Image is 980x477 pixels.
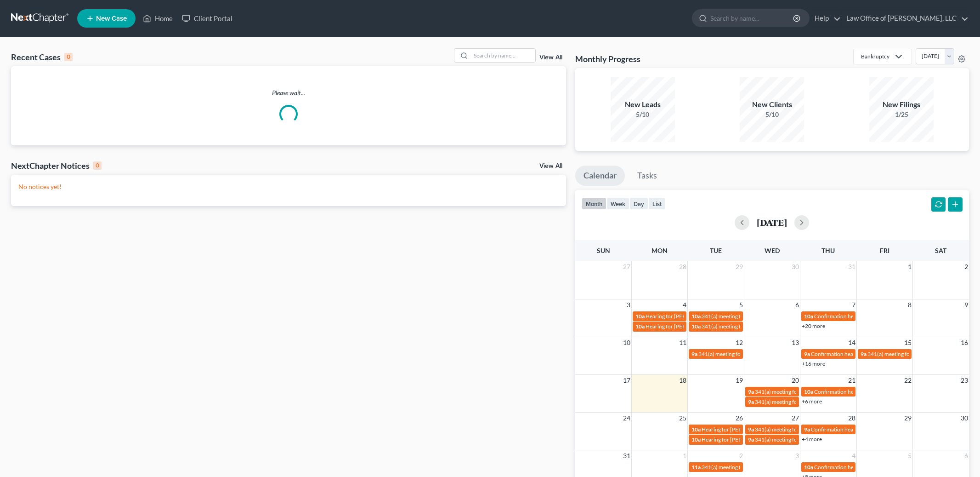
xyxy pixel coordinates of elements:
[691,436,701,443] span: 10a
[646,313,766,320] span: Hearing for [PERSON_NAME] & [PERSON_NAME]
[539,163,562,169] a: View All
[575,166,625,186] a: Calendar
[738,450,744,461] span: 2
[802,436,822,443] a: +4 more
[794,450,800,461] span: 3
[802,322,825,329] a: +20 more
[847,337,856,348] span: 14
[847,413,856,424] span: 28
[765,247,780,254] span: Wed
[755,398,844,405] span: 341(a) meeting for [PERSON_NAME]
[691,464,701,471] span: 11a
[814,464,967,471] span: Confirmation hearing for [PERSON_NAME] & [PERSON_NAME]
[748,426,754,433] span: 9a
[907,450,912,461] span: 5
[678,337,687,348] span: 11
[880,247,889,254] span: Fri
[842,10,969,27] a: Law Office of [PERSON_NAME], LLC
[648,197,666,210] button: list
[791,337,800,348] span: 13
[963,450,969,461] span: 6
[611,99,675,110] div: New Leads
[93,161,102,170] div: 0
[851,299,856,310] span: 7
[646,323,717,330] span: Hearing for [PERSON_NAME]
[847,375,856,386] span: 21
[11,52,73,63] div: Recent Cases
[622,261,631,272] span: 27
[678,375,687,386] span: 18
[702,323,790,330] span: 341(a) meeting for [PERSON_NAME]
[811,351,915,357] span: Confirmation hearing for [PERSON_NAME]
[471,49,535,62] input: Search by name...
[597,247,610,254] span: Sun
[869,110,934,119] div: 1/25
[735,337,744,348] span: 12
[907,261,912,272] span: 1
[691,323,701,330] span: 10a
[735,413,744,424] span: 26
[794,299,800,310] span: 6
[869,99,934,110] div: New Filings
[814,313,918,320] span: Confirmation hearing for [PERSON_NAME]
[18,182,559,191] p: No notices yet!
[575,53,640,64] h3: Monthly Progress
[748,398,754,405] span: 9a
[691,351,697,357] span: 9a
[678,261,687,272] span: 28
[138,10,177,27] a: Home
[757,218,787,227] h2: [DATE]
[678,413,687,424] span: 25
[755,426,892,433] span: 341(a) meeting for [PERSON_NAME] & [PERSON_NAME]
[11,160,102,171] div: NextChapter Notices
[622,413,631,424] span: 24
[804,388,813,395] span: 10a
[710,247,722,254] span: Tue
[691,426,701,433] span: 10a
[622,337,631,348] span: 10
[651,247,668,254] span: Mon
[539,54,562,61] a: View All
[802,360,825,367] a: +16 more
[735,261,744,272] span: 29
[177,10,237,27] a: Client Portal
[622,450,631,461] span: 31
[626,299,631,310] span: 3
[861,351,867,357] span: 9a
[791,413,800,424] span: 27
[903,413,912,424] span: 29
[810,10,841,27] a: Help
[735,375,744,386] span: 19
[851,450,856,461] span: 4
[622,375,631,386] span: 17
[740,110,804,119] div: 5/10
[811,426,964,433] span: Confirmation hearing for [PERSON_NAME] & [PERSON_NAME]
[804,464,813,471] span: 10a
[702,464,790,471] span: 341(a) meeting for [PERSON_NAME]
[702,313,790,320] span: 341(a) meeting for [PERSON_NAME]
[96,15,127,22] span: New Case
[847,261,856,272] span: 31
[682,299,687,310] span: 4
[755,388,844,395] span: 341(a) meeting for [PERSON_NAME]
[635,323,645,330] span: 10a
[11,88,566,98] p: Please wait...
[691,313,701,320] span: 10a
[804,426,810,433] span: 9a
[791,375,800,386] span: 20
[755,436,844,443] span: 341(a) meeting for [PERSON_NAME]
[606,197,629,210] button: week
[740,99,804,110] div: New Clients
[738,299,744,310] span: 5
[960,337,969,348] span: 16
[748,436,754,443] span: 9a
[698,351,787,357] span: 341(a) meeting for [PERSON_NAME]
[963,299,969,310] span: 9
[935,247,946,254] span: Sat
[960,413,969,424] span: 30
[702,436,822,443] span: Hearing for [PERSON_NAME] & [PERSON_NAME]
[64,53,73,61] div: 0
[814,388,918,395] span: Confirmation hearing for [PERSON_NAME]
[791,261,800,272] span: 30
[821,247,835,254] span: Thu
